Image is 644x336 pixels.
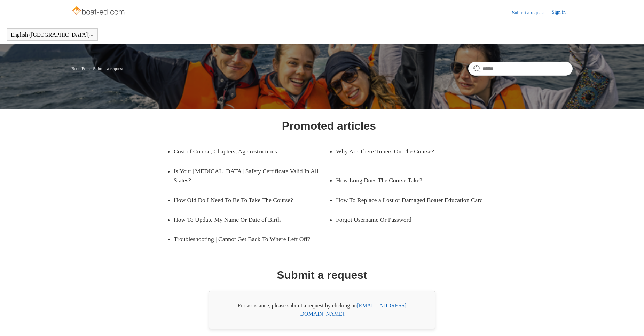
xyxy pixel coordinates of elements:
input: Search [468,62,573,76]
a: How To Replace a Lost or Damaged Boater Education Card [336,190,491,210]
a: Why Are There Timers On The Course? [336,142,481,161]
a: How Long Does The Course Take? [336,170,481,190]
a: Cost of Course, Chapters, Age restrictions [174,142,319,161]
li: Boat-Ed [71,66,88,71]
a: How Old Do I Need To Be To Take The Course? [174,190,319,210]
a: Sign in [552,8,573,17]
h1: Promoted articles [282,117,376,134]
div: Live chat [621,313,639,331]
a: Boat-Ed [71,66,86,71]
a: How To Update My Name Or Date of Birth [174,210,319,229]
div: For assistance, please submit a request by clicking on . [209,291,435,329]
button: English ([GEOGRAPHIC_DATA]) [11,32,94,38]
img: Boat-Ed Help Center home page [71,4,127,18]
a: Forgot Username Or Password [336,210,481,229]
a: Submit a request [512,9,552,16]
a: Troubleshooting | Cannot Get Back To Where Left Off? [174,229,329,249]
li: Submit a request [88,66,124,71]
a: Is Your [MEDICAL_DATA] Safety Certificate Valid In All States? [174,161,329,190]
h1: Submit a request [277,267,367,283]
